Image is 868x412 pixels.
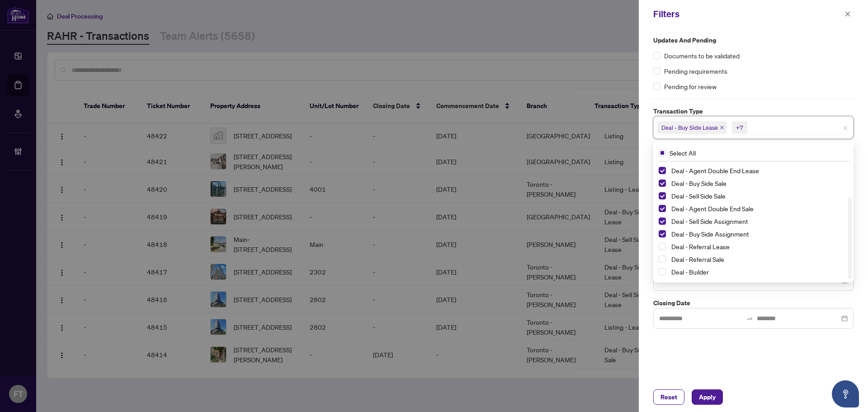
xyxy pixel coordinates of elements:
button: Reset [653,389,684,405]
div: +7 [736,123,743,132]
span: swap-right [746,315,753,322]
span: Deal - Sell Side Assignment [668,216,848,227]
button: Open asap [832,380,859,407]
label: Closing Date [653,298,854,308]
span: Pending requirements [664,66,727,76]
span: Deal - Builder [668,266,848,277]
span: close [843,125,848,131]
span: Select Deal - Agent Double End Sale [659,205,666,212]
span: Deal - Referral Lease [668,241,848,252]
span: Deal - Buy Side Sale [668,178,848,189]
span: Deal - Buy Side Lease [661,123,718,132]
span: Select Deal - Agent Double End Lease [659,167,666,174]
span: Deal - Referral Sale [671,255,724,263]
span: Select Deal - Referral Sale [659,256,666,263]
span: to [746,315,753,322]
span: Select All [666,148,699,158]
span: Select Deal - Sell Side Assignment [659,218,666,225]
span: Deal - Sell Side Assignment [671,217,748,225]
span: Deal - Agent Double End Lease [671,166,759,175]
span: Deal - Buy Side Assignment [671,230,749,238]
div: Filters [653,7,842,21]
span: Pending for review [664,81,717,91]
span: Select Deal - Sell Side Sale [659,192,666,199]
span: Deal - Sell Side Sale [668,190,848,201]
span: Deal - Referral Sale [668,254,848,265]
span: close [720,125,724,130]
span: Deal - Buy Side Sale [671,179,726,187]
span: Select Deal - Builder [659,268,666,275]
button: Apply [692,389,723,405]
span: Deal - Builder [671,268,709,276]
span: Deal - Agent Double End Lease [668,165,848,176]
span: Deal - Agent Double End Sale [671,204,754,213]
span: Reset [660,390,677,404]
span: Select Deal - Buy Side Sale [659,180,666,187]
label: Updates and Pending [653,35,854,45]
span: Select Deal - Referral Lease [659,243,666,250]
span: close [844,11,851,17]
label: Transaction Type [653,106,854,116]
span: Documents to be validated [664,51,740,61]
span: Deal - Buy Side Assignment [668,228,848,239]
span: Deal - Agent Double End Sale [668,203,848,214]
span: Deal - Buy Side Lease [657,121,726,134]
span: Deal - Referral Lease [671,242,730,251]
span: Select Deal - Buy Side Assignment [659,230,666,237]
span: Deal - Sell Side Sale [671,192,726,200]
span: Apply [699,390,716,404]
